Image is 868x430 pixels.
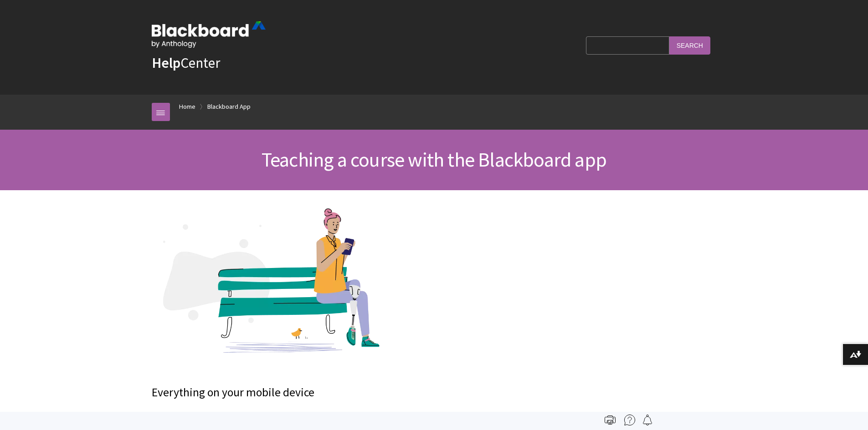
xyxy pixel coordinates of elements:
[152,384,717,401] p: Everything on your mobile device
[642,415,653,425] img: Follow this page
[605,415,616,425] img: Print
[152,54,220,72] a: HelpCenter
[152,21,266,48] img: Blackboard by Anthology
[669,36,710,54] input: Search
[179,101,195,112] a: Home
[152,54,180,72] strong: Help
[624,415,635,425] img: More help
[152,208,380,376] img: Person using a mobile device outside on a bench
[152,410,717,421] p: Instructors lead busy lives and require flexibility in their teaching experience.
[207,101,251,112] a: Blackboard App
[262,147,606,172] span: Teaching a course with the Blackboard app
